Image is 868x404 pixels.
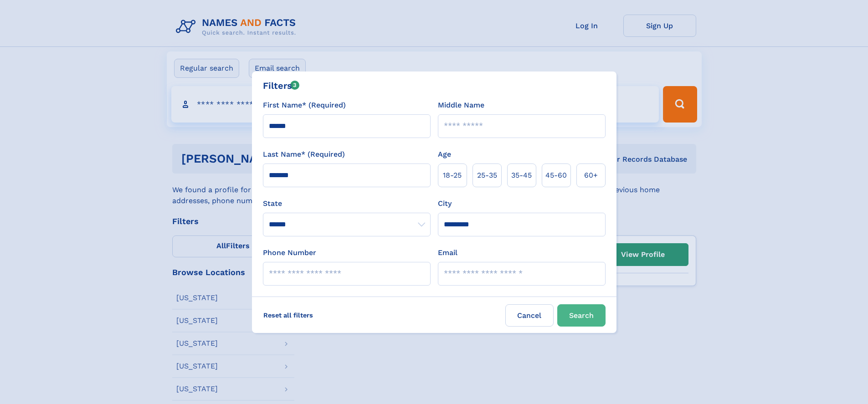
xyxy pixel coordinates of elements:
[545,170,567,181] span: 45‑60
[584,170,598,181] span: 60+
[263,198,431,209] label: State
[263,100,346,111] label: First Name* (Required)
[443,170,462,181] span: 18‑25
[263,247,316,258] label: Phone Number
[477,170,497,181] span: 25‑35
[438,149,451,160] label: Age
[438,247,457,258] label: Email
[438,198,452,209] label: City
[505,304,554,327] label: Cancel
[557,304,606,327] button: Search
[263,149,345,160] label: Last Name* (Required)
[511,170,532,181] span: 35‑45
[438,100,484,111] label: Middle Name
[263,79,300,92] div: Filters
[257,304,319,326] label: Reset all filters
